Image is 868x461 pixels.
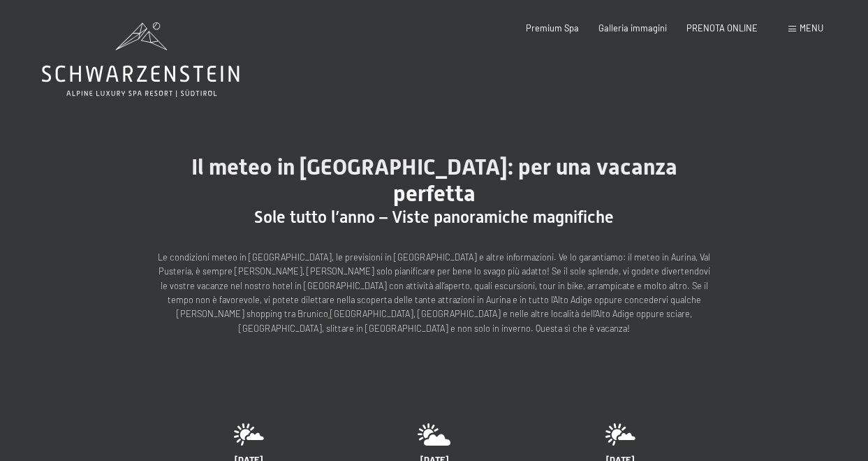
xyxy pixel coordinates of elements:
[191,154,677,207] span: Il meteo in [GEOGRAPHIC_DATA]: per una vacanza perfetta
[328,308,330,319] a: ,
[800,22,823,34] span: Menu
[254,207,614,227] span: Sole tutto l’anno – Viste panoramiche magnifiche
[598,22,667,34] a: Galleria immagini
[686,22,758,34] a: PRENOTA ONLINE
[155,250,714,336] p: Le condizioni meteo in [GEOGRAPHIC_DATA], le previsioni in [GEOGRAPHIC_DATA] e altre informazioni...
[526,22,579,34] a: Premium Spa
